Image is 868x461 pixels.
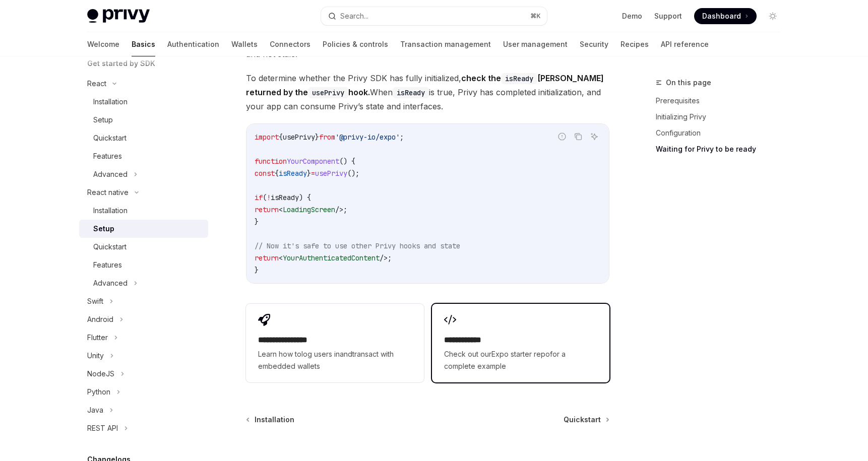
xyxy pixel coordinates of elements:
[323,32,388,56] a: Policies & controls
[622,11,642,21] a: Demo
[308,87,348,98] code: usePrivy
[321,7,547,25] button: Search...⌘K
[255,169,275,178] span: const
[335,133,400,142] span: '@privy-io/expo'
[656,109,789,125] a: Initializing Privy
[388,253,392,262] span: ;
[79,238,208,256] a: Quickstart
[87,295,103,307] div: Swift
[87,404,103,416] div: Java
[271,193,299,202] span: isReady
[258,348,411,372] span: Learn how to and
[255,415,294,425] span: Installation
[654,11,682,21] a: Support
[283,205,335,214] span: LoadingScreen
[335,205,343,214] span: />
[380,253,388,262] span: />
[255,253,279,262] span: return
[702,11,741,21] span: Dashboard
[93,223,114,235] div: Setup
[79,220,208,238] a: Setup
[279,133,283,142] span: {
[340,10,368,22] div: Search...
[279,253,283,262] span: <
[400,133,404,142] span: ;
[246,304,423,382] a: **** **** **** *Learn how tolog users inandtransact with embedded wallets
[339,157,355,166] span: () {
[400,32,491,56] a: Transaction management
[132,32,155,56] a: Basics
[393,87,429,98] code: isReady
[255,133,279,142] span: import
[301,350,340,358] a: log users in
[79,129,208,147] a: Quickstart
[299,193,311,202] span: ) {
[93,259,122,271] div: Features
[572,130,585,143] button: Copy the contents from the code block
[307,169,311,178] span: }
[347,169,359,178] span: ();
[661,32,709,56] a: API reference
[621,32,649,56] a: Recipes
[270,32,311,56] a: Connectors
[279,205,283,214] span: <
[255,241,460,250] span: // Now it's safe to use other Privy hooks and state
[564,415,608,425] a: Quickstart
[79,111,208,129] a: Setup
[87,313,113,325] div: Android
[564,415,601,425] span: Quickstart
[267,193,271,202] span: !
[93,132,127,144] div: Quickstart
[555,130,569,143] button: Report incorrect code
[283,253,380,262] span: YourAuthenticatedContent
[167,32,219,56] a: Authentication
[656,141,789,157] a: Waiting for Privy to be ready
[287,157,339,166] span: YourComponent
[255,266,259,275] span: }
[87,332,108,344] div: Flutter
[87,32,119,56] a: Welcome
[87,386,110,398] div: Python
[255,157,287,166] span: function
[87,9,150,23] img: light logo
[255,205,279,214] span: return
[694,8,757,24] a: Dashboard
[315,169,347,178] span: usePrivy
[588,130,601,143] button: Ask AI
[656,125,789,141] a: Configuration
[315,133,319,142] span: }
[656,93,789,109] a: Prerequisites
[79,256,208,274] a: Features
[255,217,259,226] span: }
[87,78,106,90] div: React
[246,71,609,113] span: To determine whether the Privy SDK has fully initialized, When is true, Privy has completed initi...
[93,277,128,289] div: Advanced
[87,350,104,362] div: Unity
[275,169,279,178] span: {
[279,169,307,178] span: isReady
[87,368,114,380] div: NodeJS
[231,32,258,56] a: Wallets
[530,12,541,20] span: ⌘ K
[343,205,347,214] span: ;
[255,193,263,202] span: if
[87,422,118,434] div: REST API
[247,415,294,425] a: Installation
[79,93,208,111] a: Installation
[93,241,127,253] div: Quickstart
[432,304,609,382] a: **** **** **Check out ourExpo starter repofor a complete example
[93,114,113,126] div: Setup
[93,205,128,217] div: Installation
[263,193,267,202] span: (
[79,202,208,220] a: Installation
[491,350,550,358] a: Expo starter repo
[765,8,781,24] button: Toggle dark mode
[580,32,608,56] a: Security
[93,96,128,108] div: Installation
[503,32,568,56] a: User management
[79,147,208,165] a: Features
[501,73,537,84] code: isReady
[444,348,597,372] span: Check out our for a complete example
[93,150,122,162] div: Features
[319,133,335,142] span: from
